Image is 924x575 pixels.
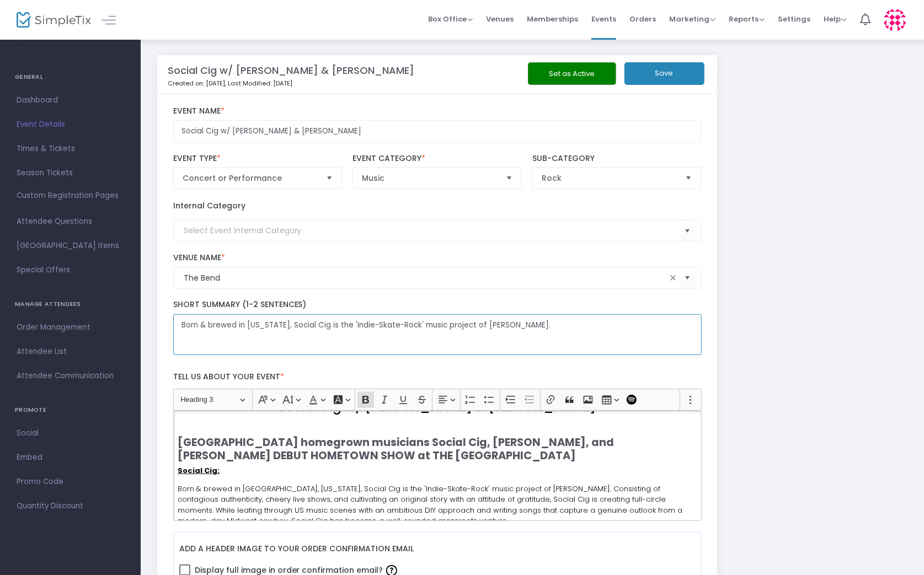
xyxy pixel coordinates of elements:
span: clear [667,271,680,284]
span: Heading 3 [180,393,238,406]
strong: [GEOGRAPHIC_DATA] homegrown musicians Social Cig, [PERSON_NAME], and [PERSON_NAME] DEBUT HOMETOWN... [178,435,614,463]
span: Custom Registration Pages [17,190,119,201]
span: Attendee Communication [17,369,124,383]
span: Special Offers [17,263,124,277]
button: Select [681,168,696,189]
span: Order Management [17,320,124,335]
div: Editor toolbar [173,389,702,411]
span: Event Details [17,117,124,132]
span: Music [362,173,496,184]
label: Venue Name [173,253,702,263]
button: Set as Active [528,62,616,85]
span: Attendee List [17,345,124,359]
span: Promo Code [17,475,124,489]
u: Social Cig: [178,465,220,476]
span: Short Summary (1-2 Sentences) [173,299,307,310]
input: Enter Event Name [173,120,702,143]
span: Orders [629,5,656,33]
span: Concert or Performance [183,173,317,184]
span: Social [17,426,124,440]
span: Embed [17,450,124,465]
span: Help [824,14,847,24]
span: Attendee Questions [17,214,124,229]
button: Select [501,168,517,189]
h4: PROMOTE [15,399,126,421]
span: Quantity Discount [17,499,124,513]
label: Internal Category [173,200,245,212]
span: Memberships [527,5,578,33]
label: Sub-Category [532,154,701,164]
button: Heading 3 [175,391,250,409]
span: Events [591,5,616,33]
button: Select [322,168,337,189]
span: Rock [542,173,676,184]
input: Select Event Internal Category [184,225,680,237]
button: Select [680,219,696,242]
span: Dashboard [17,93,124,108]
span: [GEOGRAPHIC_DATA] Items [17,239,124,253]
span: Born & brewed in [GEOGRAPHIC_DATA], [US_STATE], Social Cig is the 'Indie-Skate-Rock' music projec... [178,483,682,526]
span: Marketing [669,14,715,24]
span: Settings [778,5,810,33]
h4: MANAGE ATTENDEES [15,293,126,315]
span: Venues [486,5,514,33]
m-panel-title: Social Cig w/ [PERSON_NAME] & [PERSON_NAME] [168,63,414,78]
button: Select [680,267,696,289]
span: Season Tickets [17,166,124,180]
span: Box Office [428,14,473,24]
label: Event Type [173,154,342,164]
span: Reports [729,14,765,24]
label: Event Category [352,154,521,164]
span: Times & Tickets [17,142,124,156]
h4: GENERAL [15,66,126,88]
input: Select Venue [184,272,667,284]
p: Created on: [DATE] [168,79,527,88]
label: Event Name [173,106,702,116]
button: Save [624,62,704,85]
span: , Last Modified: [DATE] [225,79,292,88]
label: Tell us about your event [168,366,707,389]
label: Add a header image to your order confirmation email [179,538,414,561]
div: Rich Text Editor, main [173,411,702,521]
